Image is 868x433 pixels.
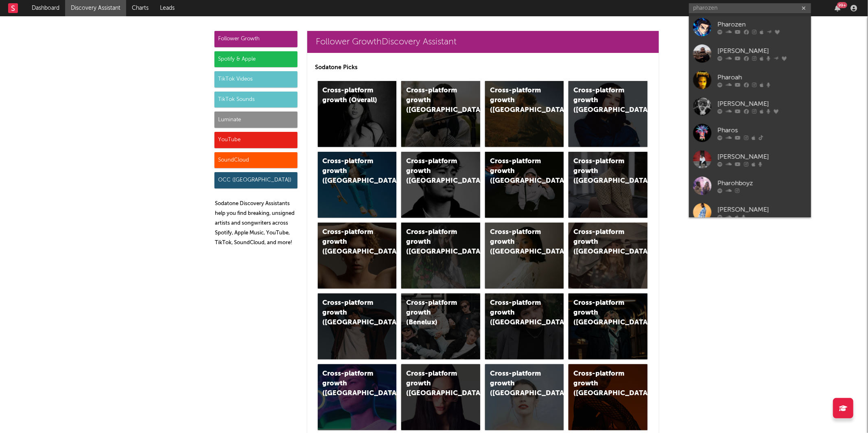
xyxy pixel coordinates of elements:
[689,14,811,40] a: Pharozen
[406,227,461,257] div: Cross-platform growth ([GEOGRAPHIC_DATA])
[485,364,564,430] a: Cross-platform growth ([GEOGRAPHIC_DATA])
[573,157,629,186] div: Cross-platform growth ([GEOGRAPHIC_DATA])
[323,227,378,257] div: Cross-platform growth ([GEOGRAPHIC_DATA])
[490,157,545,186] div: Cross-platform growth ([GEOGRAPHIC_DATA]/GSA)
[717,46,807,56] div: [PERSON_NAME]
[318,223,397,289] a: Cross-platform growth ([GEOGRAPHIC_DATA])
[490,86,545,115] div: Cross-platform growth ([GEOGRAPHIC_DATA])
[573,298,629,328] div: Cross-platform growth ([GEOGRAPHIC_DATA])
[401,293,480,359] a: Cross-platform growth (Benelux)
[485,293,564,359] a: Cross-platform growth ([GEOGRAPHIC_DATA])
[689,93,811,120] a: [PERSON_NAME]
[401,81,480,147] a: Cross-platform growth ([GEOGRAPHIC_DATA])
[568,293,647,359] a: Cross-platform growth ([GEOGRAPHIC_DATA])
[717,178,807,188] div: Pharohboyz
[689,3,811,13] input: Search for artists
[401,223,480,289] a: Cross-platform growth ([GEOGRAPHIC_DATA])
[318,364,397,430] a: Cross-platform growth ([GEOGRAPHIC_DATA])
[214,31,297,47] div: Follower Growth
[568,152,647,218] a: Cross-platform growth ([GEOGRAPHIC_DATA])
[406,369,461,398] div: Cross-platform growth ([GEOGRAPHIC_DATA])
[837,2,847,8] div: 99 +
[323,369,378,398] div: Cross-platform growth ([GEOGRAPHIC_DATA])
[323,86,378,105] div: Cross-platform growth (Overall)
[315,63,651,72] p: Sodatone Picks
[323,298,378,328] div: Cross-platform growth ([GEOGRAPHIC_DATA])
[318,293,397,359] a: Cross-platform growth ([GEOGRAPHIC_DATA])
[318,152,397,218] a: Cross-platform growth ([GEOGRAPHIC_DATA])
[406,86,461,115] div: Cross-platform growth ([GEOGRAPHIC_DATA])
[568,81,647,147] a: Cross-platform growth ([GEOGRAPHIC_DATA])
[214,132,297,148] div: YouTube
[406,157,461,186] div: Cross-platform growth ([GEOGRAPHIC_DATA])
[717,152,807,162] div: [PERSON_NAME]
[717,125,807,135] div: Pharos
[568,223,647,289] a: Cross-platform growth ([GEOGRAPHIC_DATA])
[401,364,480,430] a: Cross-platform growth ([GEOGRAPHIC_DATA])
[490,227,545,257] div: Cross-platform growth ([GEOGRAPHIC_DATA])
[485,152,564,218] a: Cross-platform growth ([GEOGRAPHIC_DATA]/GSA)
[214,112,297,128] div: Luminate
[214,71,297,87] div: TikTok Videos
[485,223,564,289] a: Cross-platform growth ([GEOGRAPHIC_DATA])
[717,20,807,29] div: Pharozen
[689,67,811,93] a: Pharoah
[573,369,629,398] div: Cross-platform growth ([GEOGRAPHIC_DATA])
[214,51,297,68] div: Spotify & Apple
[689,146,811,173] a: [PERSON_NAME]
[689,173,811,199] a: Pharohboyz
[401,152,480,218] a: Cross-platform growth ([GEOGRAPHIC_DATA])
[568,364,647,430] a: Cross-platform growth ([GEOGRAPHIC_DATA])
[490,369,545,398] div: Cross-platform growth ([GEOGRAPHIC_DATA])
[323,157,378,186] div: Cross-platform growth ([GEOGRAPHIC_DATA])
[573,86,629,115] div: Cross-platform growth ([GEOGRAPHIC_DATA])
[214,152,297,168] div: SoundCloud
[214,172,297,188] div: OCC ([GEOGRAPHIC_DATA])
[215,199,297,248] p: Sodatone Discovery Assistants help you find breaking, unsigned artists and songwriters across Spo...
[318,81,397,147] a: Cross-platform growth (Overall)
[485,81,564,147] a: Cross-platform growth ([GEOGRAPHIC_DATA])
[573,227,629,257] div: Cross-platform growth ([GEOGRAPHIC_DATA])
[717,72,807,82] div: Pharoah
[490,298,545,328] div: Cross-platform growth ([GEOGRAPHIC_DATA])
[717,99,807,109] div: [PERSON_NAME]
[307,31,659,53] a: Follower GrowthDiscovery Assistant
[689,40,811,67] a: [PERSON_NAME]
[214,92,297,108] div: TikTok Sounds
[406,298,461,328] div: Cross-platform growth (Benelux)
[717,205,807,214] div: [PERSON_NAME]
[835,5,840,11] button: 99+
[689,120,811,146] a: Pharos
[689,199,811,225] a: [PERSON_NAME]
